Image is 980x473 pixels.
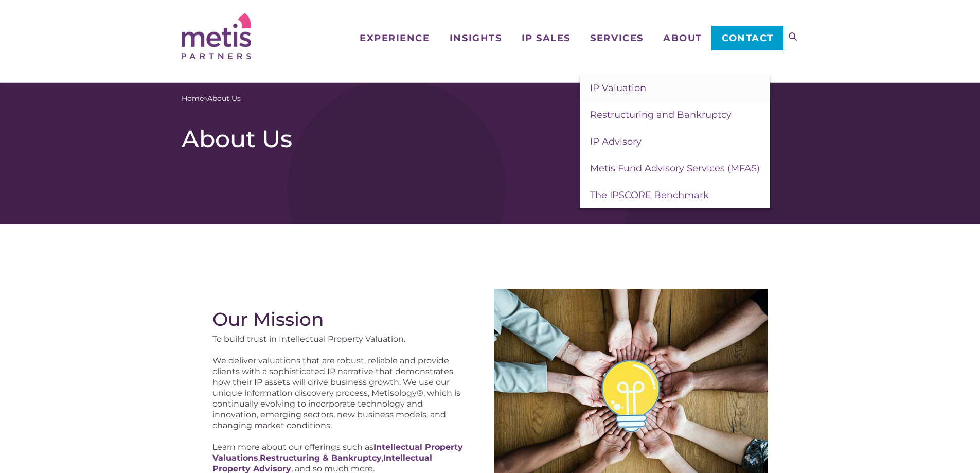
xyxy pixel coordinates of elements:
[590,109,732,120] span: Restructuring and Bankruptcy
[590,136,642,147] span: IP Advisory
[590,82,646,94] span: IP Valuation
[182,93,241,104] span: »
[182,125,799,153] h1: About Us
[207,93,241,104] span: About Us
[212,334,470,345] p: To build trust in Intellectual Property Valuation.
[182,93,204,104] a: Home
[663,33,702,43] span: About
[580,182,770,208] a: The IPSCORE Benchmark
[580,101,770,128] a: Restructuring and Bankruptcy
[580,128,770,155] a: IP Advisory
[212,308,470,330] h2: Our Mission
[722,33,774,43] span: Contact
[360,33,430,43] span: Experience
[212,356,470,431] p: We deliver valuations that are robust, reliable and provide clients with a sophisticated IP narra...
[450,33,502,43] span: Insights
[590,33,643,43] span: Services
[580,75,770,101] a: IP Valuation
[212,443,463,463] a: Intellectual Property Valuations
[580,155,770,182] a: Metis Fund Advisory Services (MFAS)
[590,189,709,201] span: The IPSCORE Benchmark
[182,13,251,59] img: Metis Partners
[260,453,382,463] a: Restructuring & Bankruptcy
[711,26,783,50] a: Contact
[522,33,571,43] span: IP Sales
[590,163,760,174] span: Metis Fund Advisory Services (MFAS)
